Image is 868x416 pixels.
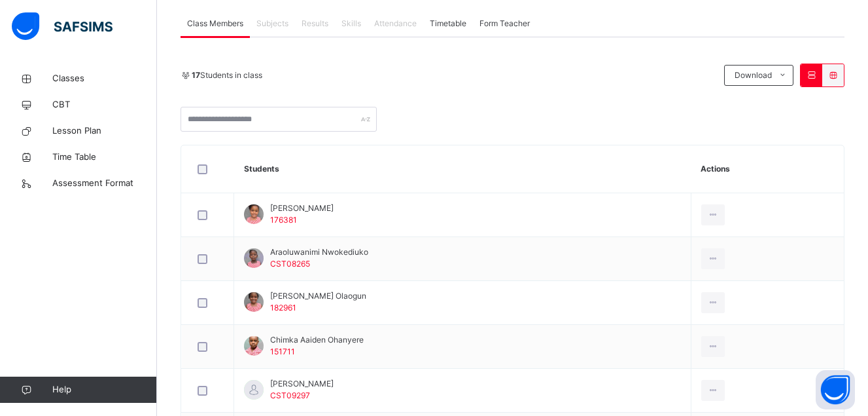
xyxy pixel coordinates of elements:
[270,347,295,356] span: 151711
[479,18,530,29] span: Form Teacher
[187,18,243,29] span: Class Members
[374,18,417,29] span: Attendance
[270,290,366,302] span: [PERSON_NAME] Olaogun
[270,259,310,269] span: CST08265
[270,246,368,258] span: Araoluwanimi Nwokediuko
[52,177,157,190] span: Assessment Format
[270,334,364,346] span: Chimka Aaiden Ohanyere
[52,383,156,396] span: Help
[270,215,297,225] span: 176381
[430,18,466,29] span: Timetable
[234,145,691,193] th: Students
[192,70,200,80] b: 17
[52,151,157,164] span: Time Table
[270,303,296,312] span: 182961
[341,18,361,29] span: Skills
[691,145,844,193] th: Actions
[816,370,855,409] button: Open asap
[12,12,113,40] img: safsims
[52,124,157,138] span: Lesson Plan
[52,98,157,111] span: CBT
[735,69,772,81] span: Download
[192,69,262,81] span: Students in class
[270,390,310,400] span: CST09297
[256,18,288,29] span: Subjects
[302,18,328,29] span: Results
[270,378,334,390] span: [PERSON_NAME]
[270,202,334,214] span: [PERSON_NAME]
[52,72,157,85] span: Classes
